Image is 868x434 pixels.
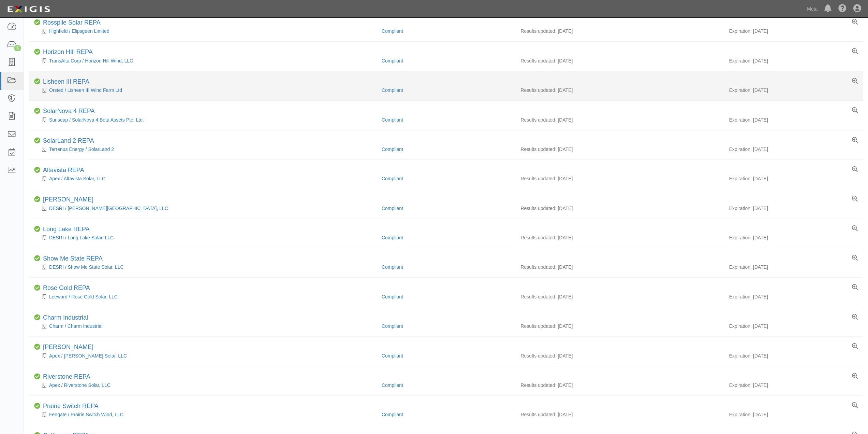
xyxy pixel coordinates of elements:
[729,57,858,64] div: Expiration: [DATE]
[43,108,95,114] a: SolarNova 4 REPA
[382,117,403,123] a: Compliant
[43,19,101,27] div: Rosspile Solar REPA
[49,28,109,34] a: Highfield / Elipsgeen Limited
[34,87,377,94] div: Orsted / Lisheen III Wind Farm Ltd
[43,344,93,350] a: [PERSON_NAME]
[34,293,377,300] div: Leeward / Rose Gold Solar, LLC
[382,176,403,181] a: Compliant
[382,264,403,270] a: Compliant
[729,87,858,94] div: Expiration: [DATE]
[838,5,847,13] i: Help Center - Complianz
[43,226,90,233] div: Long Lake REPA
[729,352,858,359] div: Expiration: [DATE]
[729,175,858,182] div: Expiration: [DATE]
[852,373,858,379] a: View results summary
[43,403,99,410] div: Prairie Switch REPA
[520,57,719,64] div: Results updated: [DATE]
[49,382,111,388] a: Apex / Riverstone Solar, LLC
[34,196,40,202] i: Compliant
[852,48,858,55] a: View results summary
[43,196,93,204] div: Chester REPA
[49,353,127,359] a: Apex / [PERSON_NAME] Solar, LLC
[729,411,858,418] div: Expiration: [DATE]
[34,411,377,418] div: Fengate / Prairie Switch Wind, LLC
[43,167,84,173] a: Altavista REPA
[43,108,95,115] div: SolarNova 4 REPA
[5,3,52,15] img: logo-5460c22ac91f19d4615b14bd174203de0afe785f0fc80cf4dbbc73dc1793850b.png
[43,48,93,56] div: Horizon HIll REPA
[49,264,124,270] a: DESRI / Show Me State Solar, LLC
[49,412,123,417] a: Fengate / Prairie Switch Wind, LLC
[34,323,377,330] div: Charm / Charm Industrial
[43,314,88,322] div: Charm Industrial
[34,79,40,85] i: Compliant
[43,255,103,263] div: Show Me State REPA
[729,234,858,241] div: Expiration: [DATE]
[49,146,114,152] a: Terrenus Energy / SolarLand 2
[382,146,403,152] a: Compliant
[520,175,719,182] div: Results updated: [DATE]
[43,373,90,381] div: Riverstone REPA
[43,255,103,262] a: Show Me State REPA
[43,78,89,86] div: Lisheen III REPA
[34,344,40,350] i: Compliant
[520,116,719,123] div: Results updated: [DATE]
[34,57,377,64] div: TransAlta Corp / Horizon Hill Wind, LLC
[43,167,84,174] div: Altavista REPA
[49,235,114,240] a: DESRI / Long Lake Solar, LLC
[382,28,403,34] a: Compliant
[804,2,821,16] a: Meta
[382,412,403,417] a: Compliant
[43,284,90,291] a: Rose Gold REPA
[49,206,168,211] a: DESRI / [PERSON_NAME][GEOGRAPHIC_DATA], LLC
[43,78,89,85] a: Lisheen III REPA
[49,87,122,93] a: Orsted / Lisheen III Wind Farm Ltd
[729,382,858,389] div: Expiration: [DATE]
[43,48,93,55] a: Horizon HIll REPA
[43,196,93,203] a: [PERSON_NAME]
[14,45,21,51] div: 6
[43,403,99,409] a: Prairie Switch REPA
[34,19,40,26] i: Compliant
[729,116,858,123] div: Expiration: [DATE]
[520,28,719,34] div: Results updated: [DATE]
[34,116,377,123] div: Sunseap / SolarNova 4 Beta Assets Pte. Ltd.
[520,264,719,270] div: Results updated: [DATE]
[34,264,377,270] div: DESRI / Show Me State Solar, LLC
[852,19,858,25] a: View results summary
[43,137,94,144] a: SolarLand 2 REPA
[34,285,40,291] i: Compliant
[34,255,40,262] i: Compliant
[382,58,403,64] a: Compliant
[729,28,858,34] div: Expiration: [DATE]
[852,137,858,143] a: View results summary
[34,314,40,321] i: Compliant
[520,382,719,389] div: Results updated: [DATE]
[49,323,102,329] a: Charm / Charm Industrial
[34,175,377,182] div: Apex / Altavista Solar, LLC
[852,314,858,320] a: View results summary
[520,87,719,94] div: Results updated: [DATE]
[729,264,858,270] div: Expiration: [DATE]
[34,382,377,389] div: Apex / Riverstone Solar, LLC
[43,373,90,380] a: Riverstone REPA
[34,374,40,380] i: Compliant
[852,255,858,261] a: View results summary
[43,19,101,26] a: Rosspile Solar REPA
[520,146,719,153] div: Results updated: [DATE]
[34,226,40,232] i: Compliant
[34,28,377,34] div: Highfield / Elipsgeen Limited
[520,205,719,212] div: Results updated: [DATE]
[520,352,719,359] div: Results updated: [DATE]
[43,344,93,351] div: Angelo REPA
[852,284,858,291] a: View results summary
[34,146,377,153] div: Terrenus Energy / SolarLand 2
[34,138,40,144] i: Compliant
[34,49,40,55] i: Compliant
[34,234,377,241] div: DESRI / Long Lake Solar, LLC
[382,206,403,211] a: Compliant
[43,226,90,233] a: Long Lake REPA
[520,323,719,330] div: Results updated: [DATE]
[34,352,377,359] div: Apex / Angelo Solar, LLC
[43,314,88,321] a: Charm Industrial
